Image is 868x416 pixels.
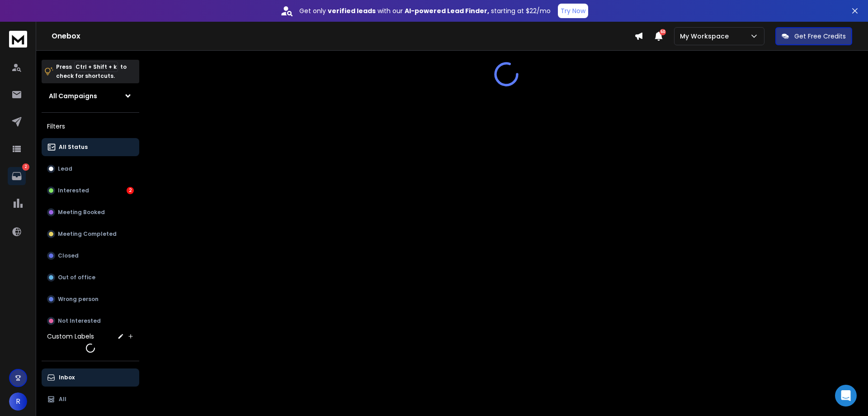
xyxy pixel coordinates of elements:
strong: verified leads [328,6,376,15]
button: All Status [42,138,139,156]
p: My Workspace [680,32,732,41]
button: Out of office [42,268,139,287]
button: Closed [42,247,139,265]
p: 2 [22,163,29,171]
p: Meeting Booked [58,209,105,216]
button: Get Free Credits [775,27,852,45]
strong: AI-powered Lead Finder, [405,6,489,15]
button: Not Interested [42,312,139,330]
button: R [9,392,27,411]
h1: Onebox [52,31,634,42]
a: 2 [8,167,26,185]
p: Not Interested [58,317,101,325]
button: Meeting Booked [42,203,139,221]
img: logo [9,31,27,48]
p: Get Free Credits [794,32,846,41]
p: Press to check for shortcuts. [56,62,127,81]
h3: Filters [42,120,139,133]
button: Meeting Completed [42,225,139,243]
p: All [59,396,66,403]
span: Ctrl + Shift + k [74,62,118,72]
p: Try Now [561,6,585,15]
div: Open Intercom Messenger [835,385,857,406]
span: 50 [660,29,666,35]
p: Meeting Completed [58,230,117,238]
button: Wrong person [42,290,139,308]
button: All [42,390,139,408]
p: Get only with our starting at $22/mo [299,6,551,15]
h1: All Campaigns [49,91,97,100]
p: Inbox [59,374,75,381]
button: Try Now [558,4,588,18]
h3: Custom Labels [47,332,94,341]
button: All Campaigns [42,87,139,105]
div: 2 [127,187,134,194]
p: All Status [59,143,88,151]
p: Wrong person [58,296,99,303]
p: Out of office [58,274,95,281]
button: Inbox [42,368,139,387]
p: Closed [58,252,79,259]
button: Interested2 [42,182,139,200]
button: Lead [42,160,139,178]
p: Lead [58,165,72,172]
p: Interested [58,187,89,194]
